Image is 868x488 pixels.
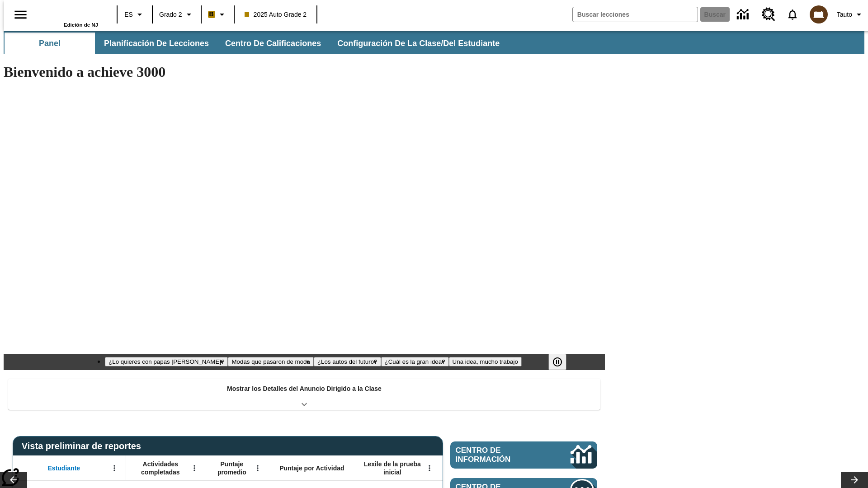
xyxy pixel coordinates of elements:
[781,3,804,26] a: Notificaciones
[8,379,600,410] div: Mostrar los Detalles del Anuncio Dirigido a la Clase
[573,7,698,22] input: Buscar campo
[456,446,540,464] span: Centro de información
[841,472,868,488] button: Carrusel de lecciones, seguir
[4,31,864,54] div: Subbarra de navegación
[156,6,198,23] button: Grado: Grado 2, Elige un grado
[245,10,307,19] span: 2025 Auto Grade 2
[833,6,868,23] button: Perfil/Configuración
[4,64,605,80] h1: Bienvenido a achieve 3000
[228,357,313,366] button: Diapositiva 2 Modas que pasaron de moda
[22,441,146,451] span: Vista preliminar de reportes
[548,354,576,370] div: Pausar
[218,33,328,54] button: Centro de calificaciones
[120,6,149,23] button: Lenguaje: ES, Selecciona un idioma
[48,464,80,472] span: Estudiante
[810,5,828,23] img: avatar image
[204,6,231,23] button: Boost El color de la clase es anaranjado claro. Cambiar el color de la clase.
[39,4,98,22] a: Portada
[188,461,201,475] button: Abrir menú
[105,357,228,366] button: Diapositiva 1 ¿Lo quieres con papas fritas?
[4,33,508,54] div: Subbarra de navegación
[279,464,344,472] span: Puntaje por Actividad
[209,9,214,20] span: B
[108,461,121,475] button: Abrir menú
[381,357,449,366] button: Diapositiva 4 ¿Cuál es la gran idea?
[5,33,95,54] button: Panel
[314,357,381,366] button: Diapositiva 3 ¿Los autos del futuro?
[330,33,507,54] button: Configuración de la clase/del estudiante
[804,3,833,26] button: Escoja un nuevo avatar
[210,460,254,476] span: Puntaje promedio
[39,3,98,28] div: Portada
[756,2,781,27] a: Centro de recursos, Se abrirá en una pestaña nueva.
[449,357,522,366] button: Diapositiva 5 Una idea, mucho trabajo
[7,1,34,28] button: Abrir el menú lateral
[227,384,382,394] p: Mostrar los Detalles del Anuncio Dirigido a la Clase
[159,10,182,19] span: Grado 2
[423,461,436,475] button: Abrir menú
[131,460,190,476] span: Actividades completadas
[97,33,216,54] button: Planificación de lecciones
[251,461,264,475] button: Abrir menú
[837,10,852,19] span: Tauto
[64,22,98,28] span: Edición de NJ
[731,2,756,27] a: Centro de información
[548,354,566,370] button: Pausar
[450,441,597,469] a: Centro de información
[124,10,133,19] span: ES
[359,460,425,476] span: Lexile de la prueba inicial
